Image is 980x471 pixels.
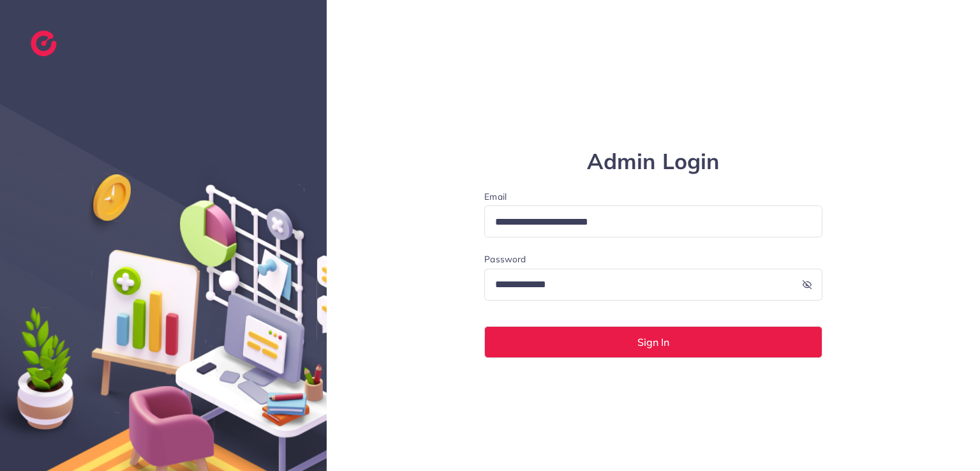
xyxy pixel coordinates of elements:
[31,31,57,56] img: logo
[484,149,822,175] h1: Admin Login
[484,190,822,203] label: Email
[484,326,822,358] button: Sign In
[484,253,526,265] label: Password
[637,337,669,347] span: Sign In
